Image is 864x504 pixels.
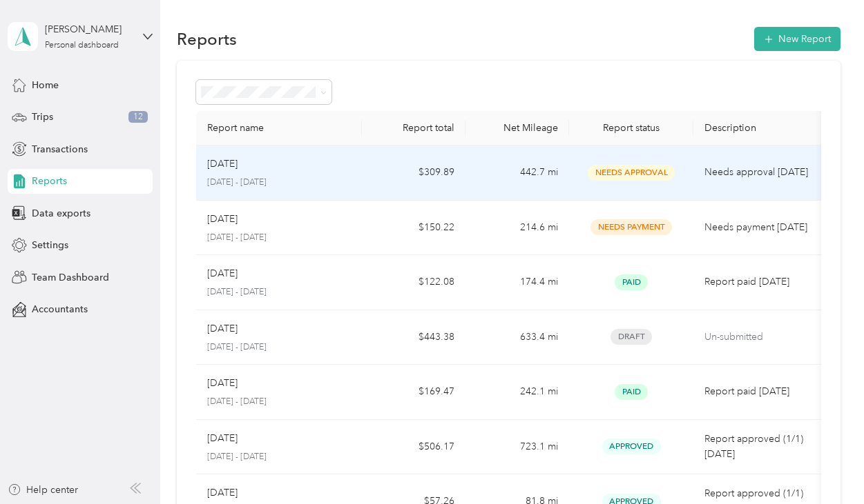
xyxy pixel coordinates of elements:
[207,376,238,391] p: [DATE]
[32,270,109,285] span: Team Dashboard
[704,165,820,180] p: Needs approval [DATE]
[45,41,119,50] div: Personal dashboard
[177,32,237,46] h1: Reports
[465,111,569,145] th: Net Mileage
[465,420,569,475] td: 723.1 mi
[362,145,465,201] td: $309.89
[615,384,648,400] span: Paid
[207,212,238,227] p: [DATE]
[362,111,465,145] th: Report total
[207,266,238,281] p: [DATE]
[611,329,652,345] span: Draft
[207,321,238,336] p: [DATE]
[362,201,465,256] td: $150.22
[207,396,351,408] p: [DATE] - [DATE]
[754,27,841,51] button: New Report
[45,22,131,37] div: [PERSON_NAME]
[128,111,148,123] span: 12
[32,78,59,92] span: Home
[591,219,672,235] span: Needs Payment
[465,145,569,201] td: 442.7 mi
[32,110,53,124] span: Trips
[32,206,90,221] span: Data exports
[465,201,569,256] td: 214.6 mi
[362,365,465,420] td: $169.47
[588,165,675,181] span: Needs Approval
[704,384,820,399] p: Report paid [DATE]
[704,432,820,462] p: Report approved (1/1) [DATE]
[704,274,820,290] p: Report paid [DATE]
[362,310,465,365] td: $443.38
[207,451,351,463] p: [DATE] - [DATE]
[787,427,864,504] iframe: Everlance-gr Chat Button Frame
[207,341,351,354] p: [DATE] - [DATE]
[207,232,351,244] p: [DATE] - [DATE]
[8,483,78,497] button: Help center
[207,177,351,189] p: [DATE] - [DATE]
[32,142,88,157] span: Transactions
[32,238,68,252] span: Settings
[615,274,648,290] span: Paid
[602,439,661,454] span: Approved
[207,431,238,446] p: [DATE]
[207,157,238,172] p: [DATE]
[465,365,569,420] td: 242.1 mi
[580,122,682,134] div: Report status
[32,174,67,188] span: Reports
[465,255,569,310] td: 174.4 mi
[362,420,465,475] td: $506.17
[207,286,351,299] p: [DATE] - [DATE]
[362,255,465,310] td: $122.08
[693,111,832,145] th: Description
[704,330,820,345] p: Un-submitted
[465,310,569,365] td: 633.4 mi
[196,111,362,145] th: Report name
[32,302,88,316] span: Accountants
[704,220,820,235] p: Needs payment [DATE]
[207,485,238,501] p: [DATE]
